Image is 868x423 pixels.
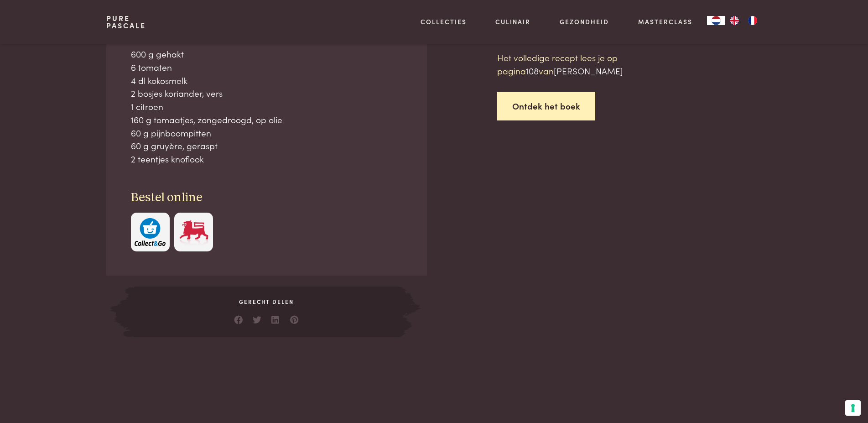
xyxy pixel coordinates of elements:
[497,51,652,77] p: Het volledige recept lees je op pagina van
[560,17,609,26] a: Gezondheid
[725,16,762,25] ul: Language list
[178,218,209,246] img: Delhaize
[707,16,725,25] div: Language
[131,47,403,61] div: 600 g gehakt
[131,113,403,126] div: 160 g tomaatjes, zongedroogd, op olie
[131,61,403,74] div: 6 tomaten
[554,64,623,77] span: [PERSON_NAME]
[131,87,403,100] div: 2 bosjes koriander, vers
[421,17,467,26] a: Collecties
[845,400,861,416] button: Uw voorkeuren voor toestemming voor trackingtechnologieën
[497,92,595,120] a: Ontdek het boek
[135,218,166,246] img: c308188babc36a3a401bcb5cb7e020f4d5ab42f7cacd8327e500463a43eeb86c.svg
[131,74,403,87] div: 4 dl kokosmelk
[743,16,762,25] a: FR
[725,16,743,25] a: EN
[131,190,403,206] h3: Bestel online
[707,16,762,25] aside: Language selected: Nederlands
[106,15,146,29] a: PurePascale
[135,298,398,306] span: Gerecht delen
[131,126,403,140] div: 60 g pijnboompitten
[131,100,403,113] div: 1 citroen
[131,152,403,166] div: 2 teentjes knoflook
[638,17,692,26] a: Masterclass
[707,16,725,25] a: NL
[526,64,539,77] span: 108
[131,139,403,152] div: 60 g gruyère, geraspt
[495,17,530,26] a: Culinair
